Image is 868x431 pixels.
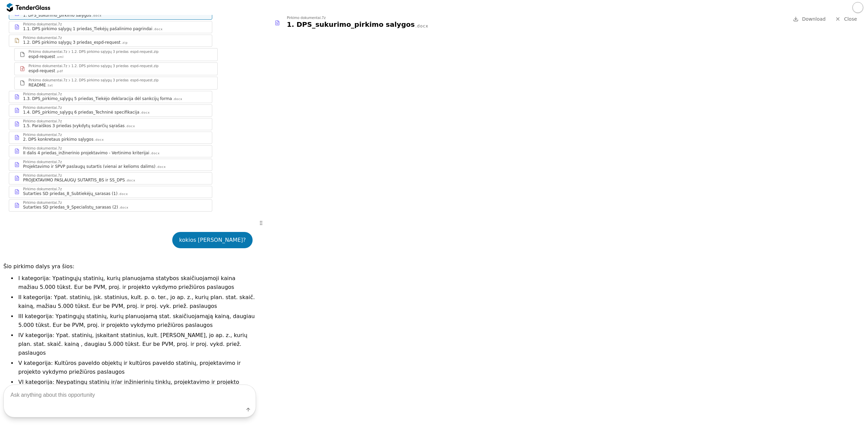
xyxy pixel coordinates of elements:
div: Pirkimo dokumentai.7z [287,16,325,20]
div: Pirkimo dokumentai.7z [23,93,62,96]
div: .txt [46,83,53,88]
div: .zip [121,41,127,45]
div: Pirkimo dokumentai.7z [23,160,62,164]
a: Pirkimo dokumentai.7zII dalis 4 priedas_inžinerinio projektavimo - Vertinimo kriterijai.docx [9,145,212,157]
div: Pirkimo dokumentai.7z [23,201,62,204]
div: Pirkimo dokumentai.7z [28,64,67,68]
a: Pirkimo dokumentai.7zPROJEKTAVIMO PASLAUGŲ SUTARTIS_BS ir SS_DPS.docx [9,172,212,184]
div: .docx [125,178,135,183]
div: Pirkimo dokumentai.7z [28,50,67,54]
li: I kategorija: Ypatingųjų statinių, kurių planuojama statybos skaičiuojamoji kaina mažiau 5.000 tū... [17,274,256,292]
a: Pirkimo dokumentai.7z1.2. DPS pirkimo sąlygų 3 priedas_espd-request.zipREADME.txt [14,77,218,90]
a: Pirkimo dokumentai.7zProjektavimo ir SPVP paslaugų sutartis (vienai ar kelioms dalims).docx [9,159,212,171]
div: .docx [415,23,428,29]
div: 2. DPS konkretaus pirkimo sąlygos [23,137,94,142]
div: kokios [PERSON_NAME]? [179,235,246,245]
div: espd-request [28,54,55,59]
span: Close [844,16,857,22]
div: 1.2. DPS pirkimo sąlygų 3 priedas_espd-request [23,40,120,45]
div: .docx [92,14,102,18]
div: Pirkimo dokumentai.7z [23,133,62,137]
div: .docx [150,151,160,156]
div: 1. DPS_sukurimo_pirkimo salygos [23,13,91,18]
div: Pirkimo dokumentai.7z [28,79,67,82]
a: Pirkimo dokumentai.7z1.2. DPS pirkimo sąlygų 3 priedas_espd-request.zipespd-request.pdf [14,62,218,75]
div: Sutarties SD priedas_9_Specialistų_sarasas (2) [23,204,118,210]
div: espd-request [28,68,55,74]
a: Pirkimo dokumentai.7z1.2. DPS pirkimo sąlygų 3 priedas_espd-request.zip [9,35,212,47]
div: .docx [140,111,150,115]
div: README [28,82,46,88]
div: Pirkimo dokumentai.7z [23,147,62,150]
div: Projektavimo ir SPVP paslaugų sutartis (vienai ar kelioms dalims) [23,164,155,169]
a: Pirkimo dokumentai.7zSutarties SD priedas_9_Specialistų_sarasas (2).docx [9,199,212,212]
a: Pirkimo dokumentai.7z1.1. DPS pirkimo sąlygų 1 priedas_Tiekėjų pašalinimo pagrindai.docx [9,21,212,33]
div: .pdf [56,69,63,74]
div: 1.2. DPS pirkimo sąlygų 3 priedas_espd-request.zip [71,50,158,54]
div: Pirkimo dokumentai.7z [23,23,62,26]
li: III kategorija: Ypatingųjų statinių, kurių planuojamą stat. skaičiuojamąją kainą, daugiau 5.000 t... [17,312,256,330]
div: Pirkimo dokumentai.7z [23,174,62,177]
a: Pirkimo dokumentai.7zSutarties SD priedas_8_Subtiekėjų_sarasas (1).docx [9,186,212,198]
div: 1.3. DPS_pirkimo_sąlygų 5 priedas_Tiekėjo deklaracija dėl sankcijų forma [23,96,172,101]
div: Pirkimo dokumentai.7z [23,36,62,40]
span: Download [802,16,826,22]
a: Pirkimo dokumentai.7z1.2. DPS pirkimo sąlygų 3 priedas_espd-request.zipespd-request.xml [14,48,218,61]
div: Pirkimo dokumentai.7z [23,120,62,123]
li: II kategorija: Ypat. statinių, įsk. statinius, kult. p. o. ter., jo ap. z., kurių plan. stat. ska... [17,293,256,311]
li: V kategorija: Kultūros paveldo objektų ir kultūros paveldo statinių, projektavimo ir projekto vyk... [17,359,256,376]
a: Pirkimo dokumentai.7z2. DPS konkretaus pirkimo sąlygos.docx [9,132,212,144]
div: 1.1. DPS pirkimo sąlygų 1 priedas_Tiekėjų pašalinimo pagrindai [23,26,152,32]
div: .docx [118,192,128,196]
div: 1.2. DPS pirkimo sąlygų 3 priedas_espd-request.zip [71,64,158,68]
div: .docx [173,97,182,101]
div: 1.4. DPS_pirkimo_sąlygų 6 priedas_Techninė specifikacija [23,110,139,115]
div: Pirkimo dokumentai.7z [23,106,62,110]
div: .docx [94,138,104,142]
p: Šio pirkimo dalys yra šios: [3,262,256,271]
div: 1.2. DPS pirkimo sąlygų 3 priedas_espd-request.zip [71,79,158,82]
a: Pirkimo dokumentai.7z1.5. Paraiškos 3 priedas Įvykdytų sutarčių sąrašas.docx [9,118,212,130]
div: .docx [153,27,163,32]
div: Sutarties SD priedas_8_Subtiekėjų_sarasas (1) [23,191,118,196]
li: IV kategorija: Ypat. statinių, įskaitant statinius, kult. [PERSON_NAME], jo ap. z., kurių plan. s... [17,331,256,357]
div: .docx [119,205,129,210]
div: PROJEKTAVIMO PASLAUGŲ SUTARTIS_BS ir SS_DPS [23,177,125,183]
div: .docx [156,165,166,169]
div: Pirkimo dokumentai.7z [23,188,62,191]
div: .docx [125,124,135,129]
a: Pirkimo dokumentai.7z1.4. DPS_pirkimo_sąlygų 6 priedas_Techninė specifikacija.docx [9,104,212,117]
a: Download [791,15,828,23]
div: .xml [56,55,64,59]
div: 1.5. Paraiškos 3 priedas Įvykdytų sutarčių sąrašas [23,123,125,129]
a: Pirkimo dokumentai.7z1.3. DPS_pirkimo_sąlygų 5 priedas_Tiekėjo deklaracija dėl sankcijų forma.docx [9,91,212,103]
a: Close [831,15,861,23]
div: 1. DPS_sukurimo_pirkimo salygos [287,20,415,29]
div: II dalis 4 priedas_inžinerinio projektavimo - Vertinimo kriterijai [23,150,149,156]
